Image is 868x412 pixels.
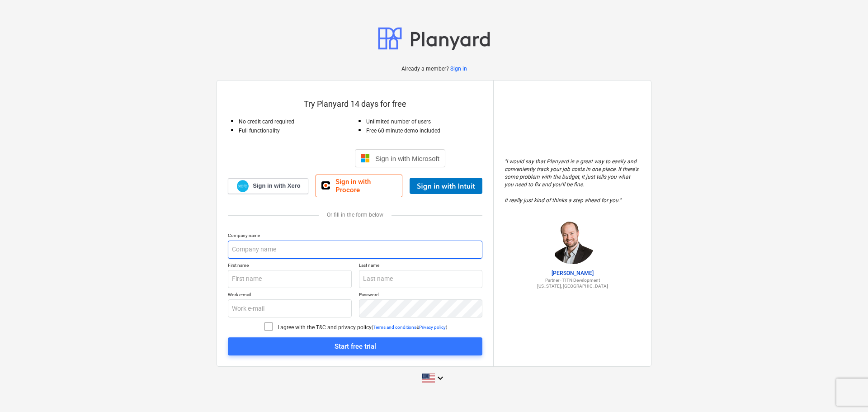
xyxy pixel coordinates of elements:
[450,65,467,73] a: Sign in
[372,324,447,330] p: ( & )
[228,270,352,288] input: First name
[228,232,482,240] p: Company name
[505,158,640,204] p: " I would say that Planyard is a great way to easily and conveniently track your job costs in one...
[239,127,355,135] p: Full functionality
[260,148,352,168] iframe: Sign in with Google Button
[228,337,482,355] button: Start free trial
[228,292,352,299] p: Work e-mail
[228,241,482,259] input: Company name
[359,262,483,270] p: Last name
[278,324,372,331] p: I agree with the T&C and privacy policy
[237,180,249,192] img: Xero logo
[550,219,595,264] img: Jordan Cohen
[505,277,640,283] p: Partner - TITN Development
[228,299,352,317] input: Work e-mail
[505,270,640,277] p: [PERSON_NAME]
[401,65,450,73] p: Already a member?
[228,178,308,194] a: Sign in with Xero
[375,155,439,162] span: Sign in with Microsoft
[228,99,482,109] p: Try Planyard 14 days for free
[335,178,396,194] span: Sign in with Procore
[316,175,402,197] a: Sign in with Procore
[335,341,376,352] div: Start free trial
[228,262,352,270] p: First name
[366,118,483,126] p: Unlimited number of users
[359,270,483,288] input: Last name
[361,154,370,163] img: Microsoft logo
[253,182,300,190] span: Sign in with Xero
[239,118,355,126] p: No credit card required
[228,212,482,218] div: Or fill in the form below
[366,127,483,135] p: Free 60-minute demo included
[359,292,483,299] p: Password
[435,373,446,384] i: keyboard_arrow_down
[505,283,640,289] p: [US_STATE], [GEOGRAPHIC_DATA]
[373,325,416,330] a: Terms and conditions
[419,325,446,330] a: Privacy policy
